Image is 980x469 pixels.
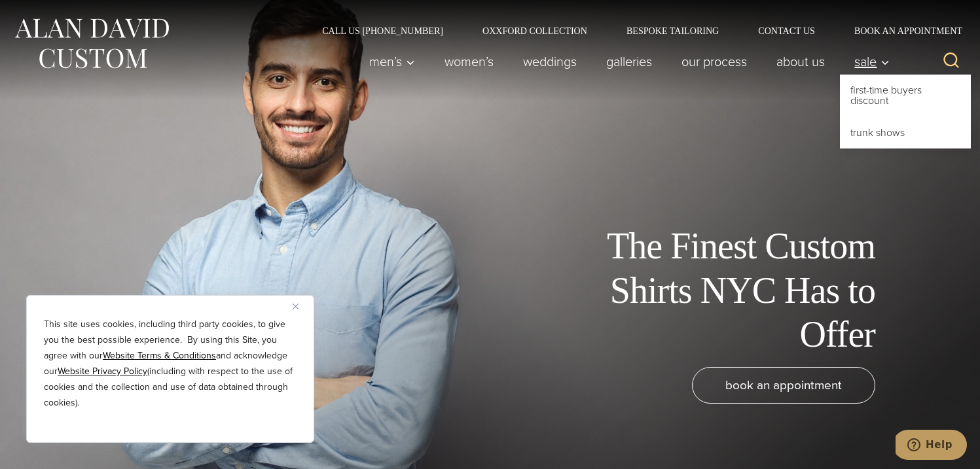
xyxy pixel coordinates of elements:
img: Close [293,304,299,309]
a: weddings [509,48,592,75]
a: Our Process [667,48,762,75]
a: book an appointment [692,367,875,404]
a: Book an Appointment [835,26,967,35]
iframe: Opens a widget where you can chat to one of our agents [896,430,967,462]
img: Alan David Custom [13,14,170,73]
p: This site uses cookies, including third party cookies, to give you the best possible experience. ... [44,317,297,411]
a: Website Terms & Conditions [103,349,216,362]
a: First-Time Buyers Discount [840,75,971,116]
a: Bespoke Tailoring [607,26,738,35]
a: Website Privacy Policy [58,364,147,378]
nav: Secondary Navigation [302,26,967,35]
button: Close [293,298,308,314]
a: Trunk Shows [840,117,971,148]
h1: The Finest Custom Shirts NYC Has to Offer [581,224,875,356]
a: Contact Us [738,26,835,35]
a: Women’s [430,48,509,75]
a: Call Us [PHONE_NUMBER] [302,26,463,35]
a: Oxxford Collection [463,26,607,35]
a: Galleries [592,48,667,75]
button: Child menu of Sale [840,48,897,75]
button: Child menu of Men’s [355,48,430,75]
nav: Primary Navigation [355,48,897,75]
span: book an appointment [725,375,842,394]
a: About Us [762,48,840,75]
button: View Search Form [935,46,967,77]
